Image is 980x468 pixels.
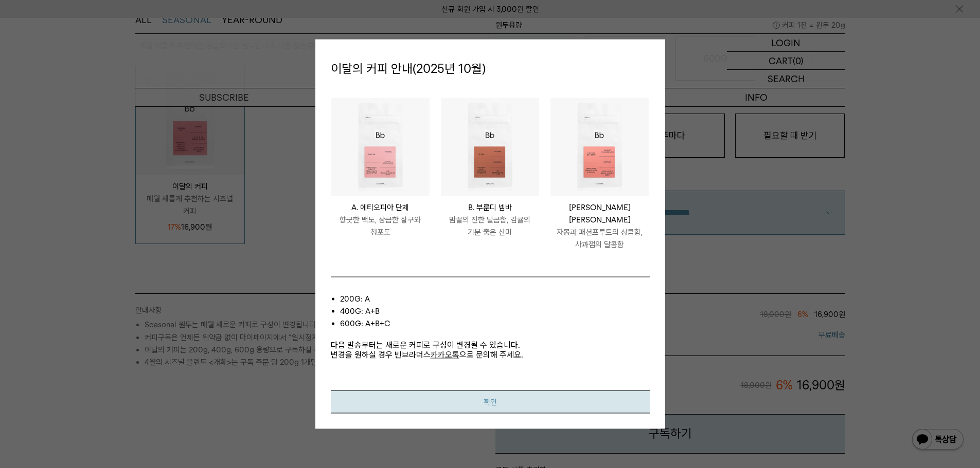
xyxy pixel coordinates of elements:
[340,317,650,330] li: 600g: A+B+C
[331,330,650,360] p: 다음 발송부터는 새로운 커피로 구성이 변경될 수 있습니다. 변경을 원하실 경우 빈브라더스 으로 문의해 주세요.
[441,214,539,238] p: 밤꿀의 진한 달콤함, 감귤의 기분 좋은 산미
[441,201,539,214] p: B. 부룬디 넴바
[441,98,539,196] img: #285
[331,390,650,414] button: 확인
[331,98,430,196] img: #285
[550,98,649,196] img: #285
[340,293,650,305] li: 200g: A
[550,201,649,226] p: [PERSON_NAME] [PERSON_NAME]
[340,305,650,317] li: 400g: A+B
[550,226,649,251] p: 자몽과 패션프루트의 상큼함, 사과잼의 달콤함
[331,201,430,214] p: A. 에티오피아 단체
[431,350,459,360] a: 카카오톡
[331,54,650,82] p: 이달의 커피 안내(2025년 10월)
[331,214,430,238] p: 향긋한 백도, 상큼한 살구와 청포도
